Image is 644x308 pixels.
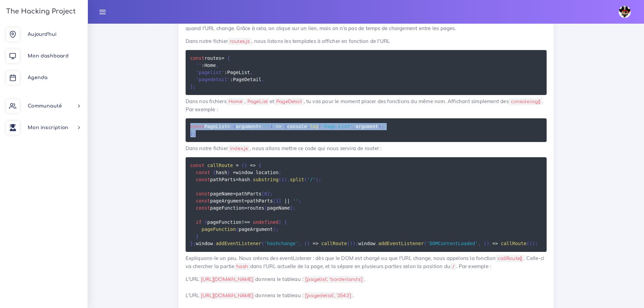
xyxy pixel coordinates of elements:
[227,55,230,61] span: {
[235,263,250,270] code: hash
[264,124,270,129] span: ''
[4,8,76,15] h3: The Hacking Project
[535,241,538,246] span: ;
[347,241,350,246] span: (
[207,163,233,168] span: callRoute
[259,163,261,168] span: {
[261,241,264,246] span: (
[378,124,381,129] span: )
[279,198,281,204] span: ]
[303,292,353,299] code: ['pagedetail', '3543']
[196,191,210,196] span: const
[307,241,310,246] span: )
[427,241,478,246] span: 'DOMContentLoaded'
[509,98,542,105] code: console.log()
[253,170,256,175] span: .
[186,144,547,152] p: Dans notre fichier , nous allons mettre ce code qui nous servira de router :
[244,163,247,168] span: )
[199,276,256,283] code: [URL][DOMAIN_NAME]
[478,241,481,246] span: ,
[190,163,205,168] span: const
[196,170,210,175] span: const
[529,241,532,246] span: )
[236,227,238,232] span: (
[299,241,301,246] span: ,
[287,177,290,182] span: .
[501,241,526,246] span: callRoute
[190,55,205,61] span: const
[190,123,384,137] code: PageList argument console argument
[284,198,290,204] span: ||
[261,191,264,196] span: [
[28,53,69,58] span: Mon dashboard
[201,63,204,68] span: :
[293,205,295,211] span: ;
[290,177,304,182] span: split
[190,84,193,89] span: }
[186,254,547,270] p: Expliquons-le un peu. Nous créons des eventListener : dès que le DOM est chargé ou que l'URL chan...
[353,124,355,129] span: ,
[186,16,547,32] p: Comme tu peux le remarquer, nos liens ont un devant leur URL. Nous faisons cela pour activer l'ev...
[226,98,244,105] code: Home
[356,241,358,246] span: ;
[273,227,276,232] span: )
[236,163,238,168] span: =
[274,98,304,105] code: PageDetail
[350,241,353,246] span: )
[353,241,355,246] span: )
[310,124,318,129] span: log
[304,177,307,182] span: (
[190,124,205,129] span: const
[261,77,264,82] span: ,
[264,241,299,246] span: 'hashchange'
[193,241,196,246] span: ;
[186,37,547,45] p: Dans notre fichier , nous listons les templates à afficher en fonction de l'URL
[284,124,287,129] span: {
[216,241,261,246] span: addEventListener
[532,241,535,246] span: )
[321,124,353,129] span: 'Page List'
[293,198,299,204] span: ''
[199,292,256,299] code: [URL][DOMAIN_NAME]
[253,219,279,225] span: undefined
[244,205,247,211] span: =
[270,191,273,196] span: ;
[196,198,210,204] span: const
[201,227,236,232] span: pageFunction
[190,241,193,246] span: }
[378,241,424,246] span: addEventListener
[376,241,378,246] span: .
[284,177,287,182] span: )
[486,241,489,246] span: )
[284,219,287,225] span: {
[28,32,56,37] span: Aujourd'hui
[196,219,201,225] span: if
[264,205,267,211] span: [
[196,70,224,75] span: 'pagelist'
[526,241,529,246] span: (
[250,70,253,75] span: ,
[190,131,193,136] span: }
[250,163,256,168] span: =>
[496,255,524,262] code: callRoute()
[236,177,238,182] span: =
[424,241,427,246] span: (
[381,124,384,129] span: ;
[28,75,47,80] span: Agenda
[304,241,307,246] span: (
[228,38,252,45] code: routes.js
[318,124,321,129] span: (
[253,177,279,182] span: substring
[276,227,278,232] span: ;
[230,77,233,82] span: :
[196,63,201,68] span: ''
[224,70,227,75] span: :
[303,276,364,283] code: ['pagelist', 'borderlands']
[233,170,236,175] span: =
[307,124,310,129] span: .
[250,177,253,182] span: .
[196,205,210,211] span: const
[228,145,250,152] code: index.js
[205,219,207,225] span: (
[213,170,216,175] span: {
